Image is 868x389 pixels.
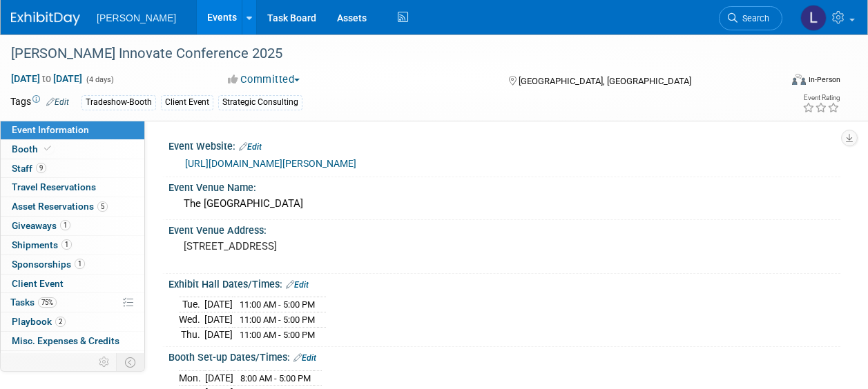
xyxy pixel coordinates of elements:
[179,297,204,312] td: Tue.
[97,12,176,23] span: [PERSON_NAME]
[12,163,46,174] span: Staff
[808,74,840,85] div: In-Person
[1,121,144,139] a: Event Information
[179,327,204,341] td: Thu.
[184,240,433,252] pre: [STREET_ADDRESS]
[293,353,316,363] a: Edit
[168,220,840,237] div: Event Venue Address:
[1,312,144,331] a: Playbook2
[40,73,53,84] span: to
[168,347,840,365] div: Booth Set-up Dates/Times:
[46,97,69,107] a: Edit
[240,299,315,310] span: 11:00 AM - 5:00 PM
[1,217,144,235] a: Giveaways1
[6,41,769,66] div: [PERSON_NAME] Innovate Conference 2025
[792,74,806,85] img: Format-Inperson.png
[1,255,144,274] a: Sponsorships1
[161,95,213,110] div: Client Event
[36,163,46,173] span: 9
[1,332,144,350] a: Misc. Expenses & Credits
[204,297,233,312] td: [DATE]
[719,6,782,30] a: Search
[55,317,66,327] span: 2
[12,316,66,327] span: Playbook
[737,13,769,23] span: Search
[240,315,315,325] span: 11:00 AM - 5:00 PM
[12,278,64,289] span: Client Event
[61,239,72,250] span: 1
[1,197,144,216] a: Asset Reservations5
[168,136,840,154] div: Event Website:
[204,312,233,328] td: [DATE]
[1,140,144,159] a: Booth
[10,297,57,308] span: Tasks
[204,327,233,341] td: [DATE]
[12,124,89,135] span: Event Information
[1,178,144,197] a: Travel Reservations
[11,12,80,26] img: ExhibitDay
[12,259,85,270] span: Sponsorships
[85,75,114,84] span: (4 days)
[179,370,205,386] td: Mon.
[179,193,830,215] div: The [GEOGRAPHIC_DATA]
[240,330,315,340] span: 11:00 AM - 5:00 PM
[97,201,108,212] span: 5
[60,220,70,230] span: 1
[1,293,144,312] a: Tasks75%
[240,373,311,383] span: 8:00 AM - 5:00 PM
[10,94,69,110] td: Tags
[93,353,117,371] td: Personalize Event Tab Strip
[802,94,840,101] div: Event Rating
[1,275,144,293] a: Client Event
[12,143,54,154] span: Booth
[205,370,233,386] td: [DATE]
[117,353,145,371] td: Toggle Event Tabs
[1,236,144,255] a: Shipments1
[168,177,840,194] div: Event Venue Name:
[239,142,262,152] a: Edit
[218,95,302,110] div: Strategic Consulting
[12,181,96,192] span: Travel Reservations
[12,335,119,346] span: Misc. Expenses & Credits
[168,274,840,292] div: Exhibit Hall Dates/Times:
[44,145,51,152] i: Booth reservation complete
[179,312,204,328] td: Wed.
[75,259,85,269] span: 1
[720,72,840,92] div: Event Format
[286,280,309,290] a: Edit
[519,76,691,86] span: [GEOGRAPHIC_DATA], [GEOGRAPHIC_DATA]
[12,239,72,250] span: Shipments
[223,72,305,87] button: Committed
[12,201,108,212] span: Asset Reservations
[10,72,83,85] span: [DATE] [DATE]
[800,5,827,31] img: Latice Spann
[1,159,144,178] a: Staff9
[38,297,57,308] span: 75%
[81,95,156,110] div: Tradeshow-Booth
[12,220,70,231] span: Giveaways
[185,158,356,169] a: [URL][DOMAIN_NAME][PERSON_NAME]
